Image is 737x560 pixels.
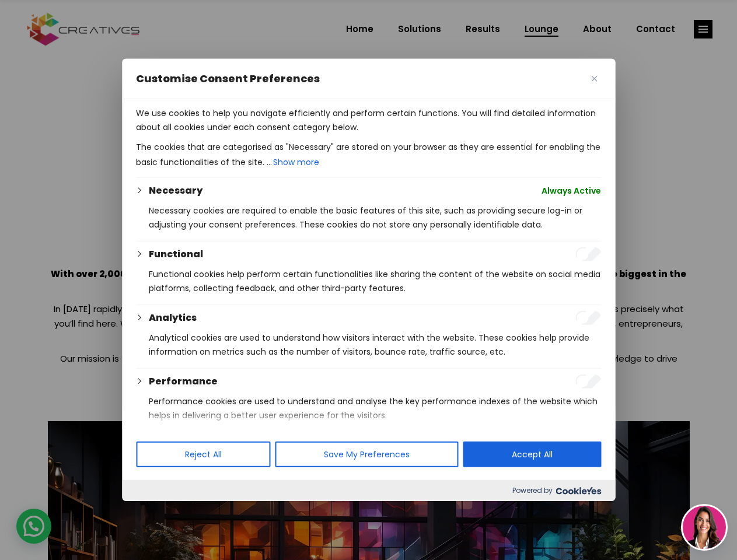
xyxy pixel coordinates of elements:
div: Customise Consent Preferences [122,59,615,501]
button: Necessary [149,184,202,198]
input: Enable Performance [575,374,601,388]
p: Necessary cookies are required to enable the basic features of this site, such as providing secur... [149,204,601,232]
button: Save My Preferences [275,442,458,467]
span: Customise Consent Preferences [136,72,320,86]
input: Enable Functional [575,247,601,261]
img: Close [591,76,597,82]
button: Close [587,72,601,86]
p: Analytical cookies are used to understand how visitors interact with the website. These cookies h... [149,331,601,359]
button: Accept All [463,442,601,467]
p: The cookies that are categorised as "Necessary" are stored on your browser as they are essential ... [136,140,601,170]
img: agent [683,506,726,549]
button: Performance [149,374,218,388]
div: Powered by [122,480,615,501]
p: We use cookies to help you navigate efficiently and perform certain functions. You will find deta... [136,106,601,134]
button: Analytics [149,311,197,325]
span: Always Active [542,184,601,198]
button: Reject All [136,442,270,467]
button: Show more [272,154,320,170]
input: Enable Analytics [575,311,601,325]
p: Functional cookies help perform certain functionalities like sharing the content of the website o... [149,267,601,295]
p: Performance cookies are used to understand and analyse the key performance indexes of the website... [149,394,601,422]
img: Cookieyes logo [556,487,601,495]
button: Functional [149,247,203,261]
